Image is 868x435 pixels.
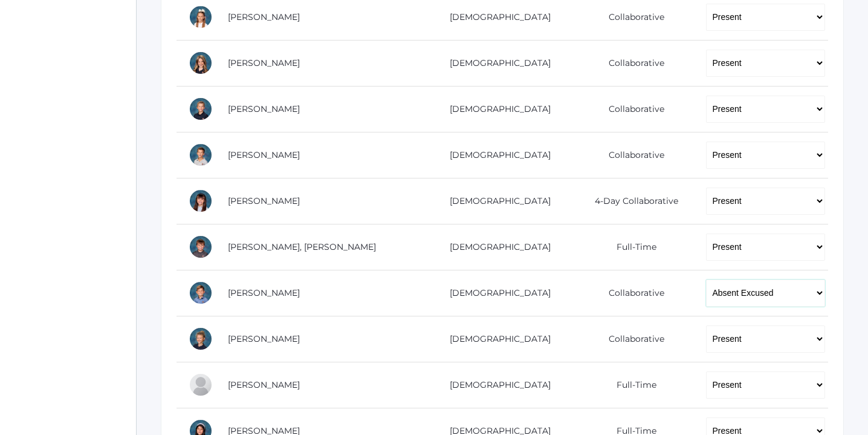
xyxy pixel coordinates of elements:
div: Ava Frieder [189,51,213,75]
td: [DEMOGRAPHIC_DATA] [423,224,569,270]
a: [PERSON_NAME] [228,287,300,298]
td: [DEMOGRAPHIC_DATA] [423,270,569,316]
div: Jackson Kilian [189,235,213,259]
td: 4-Day Collaborative [569,178,694,224]
a: [PERSON_NAME] [228,333,300,344]
td: [DEMOGRAPHIC_DATA] [423,316,569,362]
a: [PERSON_NAME] [228,11,300,22]
td: [DEMOGRAPHIC_DATA] [423,132,569,178]
a: [PERSON_NAME] [228,149,300,160]
a: [PERSON_NAME] [228,103,300,114]
td: [DEMOGRAPHIC_DATA] [423,40,569,86]
div: Francisco Lopez [189,373,213,397]
td: [DEMOGRAPHIC_DATA] [423,86,569,132]
td: [DEMOGRAPHIC_DATA] [423,178,569,224]
td: Collaborative [569,270,694,316]
div: Lukas Gregg [189,97,213,121]
td: Collaborative [569,86,694,132]
a: [PERSON_NAME] [228,57,300,68]
td: Collaborative [569,132,694,178]
div: Noah Gregg [189,143,213,167]
div: Idella Long [189,327,213,351]
a: [PERSON_NAME], [PERSON_NAME] [228,241,376,252]
a: [PERSON_NAME] [228,195,300,206]
div: Violet Fox [189,5,213,29]
td: [DEMOGRAPHIC_DATA] [423,362,569,408]
td: Full-Time [569,224,694,270]
div: Atziri Hernandez [189,189,213,213]
td: Collaborative [569,40,694,86]
div: Dustin Laubacher [189,281,213,305]
a: [PERSON_NAME] [228,379,300,390]
td: Full-Time [569,362,694,408]
td: Collaborative [569,316,694,362]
